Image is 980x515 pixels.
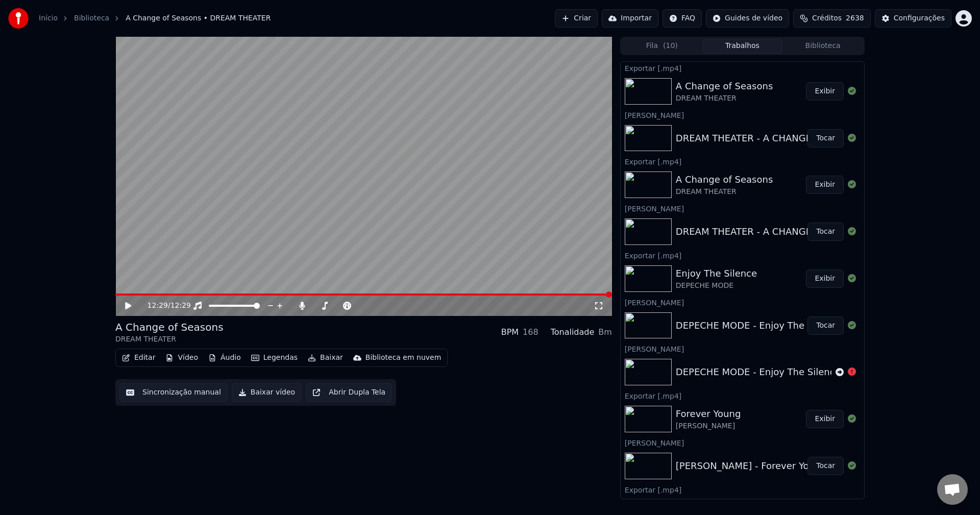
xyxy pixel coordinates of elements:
[663,41,678,51] span: ( 10 )
[365,353,442,363] div: Biblioteca em nuvem
[8,8,29,29] img: youka
[621,389,864,402] div: Exportar [.mp4]
[806,176,844,194] button: Exibir
[247,351,302,365] button: Legendas
[74,13,109,23] a: Biblioteca
[602,9,658,28] button: Importar
[170,301,191,311] span: 12:29
[126,13,271,23] span: A Change of Seasons • DREAM THEATER
[304,351,347,365] button: Baixar
[807,129,844,148] button: Tocar
[807,316,844,335] button: Tocar
[621,436,864,449] div: [PERSON_NAME]
[706,9,789,28] button: Guides de vídeo
[894,13,945,23] div: Configurações
[161,351,202,365] button: Vídeo
[793,9,871,28] button: Créditos2638
[523,326,538,338] div: 168
[676,93,773,104] div: DREAM THEATER
[676,225,884,239] div: DREAM THEATER - A CHANGE OF SEASONS_1
[555,9,598,28] button: Criar
[806,269,844,288] button: Exibir
[119,383,228,402] button: Sincronização manual
[846,13,864,23] span: 2638
[306,383,392,402] button: Abrir Dupla Tela
[621,296,864,308] div: [PERSON_NAME]
[676,421,741,431] div: [PERSON_NAME]
[118,351,159,365] button: Editar
[875,9,951,28] button: Configurações
[676,365,841,379] div: DEPECHE MODE - Enjoy The Silence
[115,320,224,334] div: A Change of Seasons
[812,13,842,23] span: Créditos
[806,82,844,101] button: Exibir
[937,474,968,505] a: Bate-papo aberto
[676,266,757,281] div: Enjoy The Silence
[676,79,773,93] div: A Change of Seasons
[807,457,844,475] button: Tocar
[621,62,864,74] div: Exportar [.mp4]
[676,459,826,473] div: [PERSON_NAME] - Forever Young
[204,351,245,365] button: Áudio
[702,39,783,54] button: Trabalhos
[676,318,841,333] div: DEPECHE MODE - Enjoy The Silence
[676,281,757,291] div: DEPECHE MODE
[39,13,58,23] a: Início
[621,202,864,214] div: [PERSON_NAME]
[551,326,595,338] div: Tonalidade
[621,109,864,121] div: [PERSON_NAME]
[39,13,271,23] nav: breadcrumb
[232,383,302,402] button: Baixar vídeo
[676,173,773,187] div: A Change of Seasons
[115,334,224,345] div: DREAM THEATER
[782,39,863,54] button: Biblioteca
[807,223,844,241] button: Tocar
[501,326,519,338] div: BPM
[621,483,864,496] div: Exportar [.mp4]
[676,187,773,197] div: DREAM THEATER
[676,407,741,421] div: Forever Young
[676,131,884,145] div: DREAM THEATER - A CHANGE OF SEASONS_2
[622,39,702,54] button: Fila
[621,249,864,261] div: Exportar [.mp4]
[598,326,612,338] div: Bm
[663,9,702,28] button: FAQ
[148,301,168,311] span: 12:29
[621,155,864,167] div: Exportar [.mp4]
[621,342,864,355] div: [PERSON_NAME]
[806,410,844,428] button: Exibir
[148,301,172,311] div: /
